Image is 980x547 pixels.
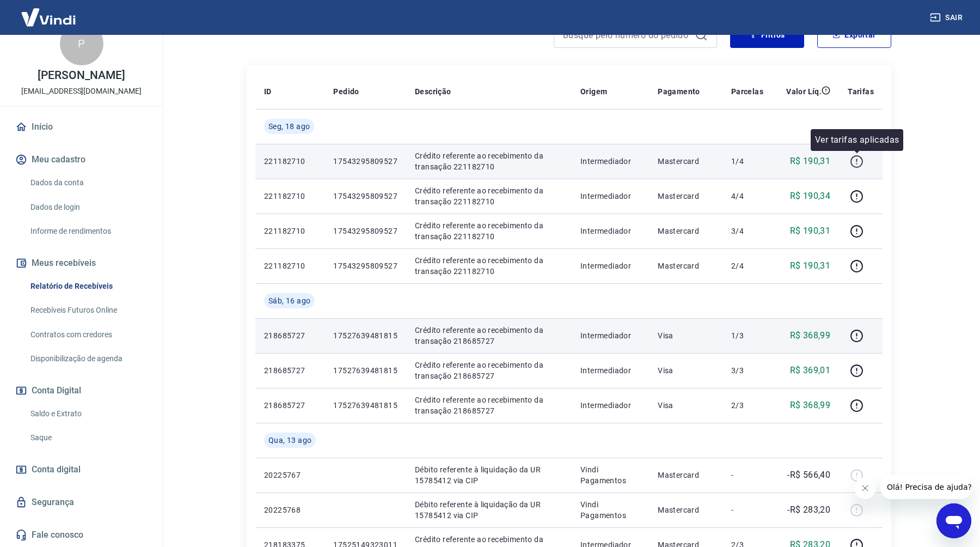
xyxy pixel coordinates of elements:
[415,394,563,416] p: Crédito referente ao recebimento da transação 218685727
[817,22,891,48] button: Exportar
[264,330,316,341] p: 218685727
[415,220,563,242] p: Crédito referente ao recebimento da transação 221182710
[13,251,150,275] button: Meus recebíveis
[264,505,316,515] p: 20225768
[268,121,310,132] span: Seg, 18 ago
[26,403,150,425] a: Saldo e Extrato
[333,260,397,271] p: 17543295809527
[333,191,397,202] p: 17543295809527
[13,490,150,514] a: Segurança
[415,360,563,381] p: Crédito referente ao recebimento da transação 218685727
[854,477,876,499] iframe: Close message
[333,330,397,341] p: 17527639481815
[333,156,397,167] p: 17543295809527
[658,505,714,515] p: Mastercard
[264,400,316,411] p: 218685727
[264,191,316,202] p: 221182710
[787,469,830,482] p: -R$ 566,40
[730,22,804,48] button: Filtros
[13,379,150,403] button: Conta Digital
[790,224,831,238] p: R$ 190,31
[7,8,91,16] span: Olá! Precisa de ajuda?
[848,86,874,97] p: Tarifas
[26,427,150,449] a: Saque
[563,27,690,43] input: Busque pelo número do pedido
[731,365,763,376] p: 3/3
[333,226,397,236] p: 17543295809527
[580,365,640,376] p: Intermediador
[790,155,831,168] p: R$ 190,31
[731,191,763,202] p: 4/4
[731,156,763,167] p: 1/4
[658,400,714,411] p: Visa
[415,464,563,486] p: Débito referente à liquidação da UR 15785412 via CIP
[264,365,316,376] p: 218685727
[880,475,971,499] iframe: Message from company
[38,70,125,81] p: [PERSON_NAME]
[580,226,640,236] p: Intermediador
[658,365,714,376] p: Visa
[333,365,397,376] p: 17527639481815
[13,458,150,482] a: Conta digital
[580,156,640,167] p: Intermediador
[790,329,831,342] p: R$ 368,99
[268,295,310,306] span: Sáb, 16 ago
[13,523,150,547] a: Fale conosco
[26,196,150,218] a: Dados de login
[13,115,150,139] a: Início
[60,22,103,65] div: P
[26,275,150,297] a: Relatório de Recebíveis
[580,464,640,486] p: Vindi Pagamentos
[32,462,81,477] span: Conta digital
[787,503,830,516] p: -R$ 283,20
[26,220,150,242] a: Informe de rendimentos
[658,86,700,97] p: Pagamento
[658,226,714,236] p: Mastercard
[264,86,272,97] p: ID
[415,150,563,172] p: Crédito referente ao recebimento da transação 221182710
[264,470,316,481] p: 20225767
[415,325,563,347] p: Crédito referente ao recebimento da transação 218685727
[658,156,714,167] p: Mastercard
[580,400,640,411] p: Intermediador
[731,226,763,236] p: 3/4
[658,191,714,202] p: Mastercard
[731,330,763,341] p: 1/3
[333,86,359,97] p: Pedido
[658,330,714,341] p: Visa
[264,226,316,236] p: 221182710
[264,260,316,271] p: 221182710
[790,190,831,203] p: R$ 190,34
[786,86,822,97] p: Valor Líq.
[580,499,640,521] p: Vindi Pagamentos
[928,8,967,28] button: Sair
[580,191,640,202] p: Intermediador
[580,260,640,271] p: Intermediador
[658,470,714,481] p: Mastercard
[268,435,311,446] span: Qua, 13 ago
[731,505,763,515] p: -
[13,148,150,172] button: Meu cadastro
[13,1,84,34] img: Vindi
[415,86,451,97] p: Descrição
[415,499,563,521] p: Débito referente à liquidação da UR 15785412 via CIP
[790,364,831,377] p: R$ 369,01
[790,259,831,272] p: R$ 190,31
[415,185,563,207] p: Crédito referente ao recebimento da transação 221182710
[264,156,316,167] p: 221182710
[26,299,150,321] a: Recebíveis Futuros Online
[731,260,763,271] p: 2/4
[26,348,150,370] a: Disponibilização de agenda
[815,133,899,147] p: Ver tarifas aplicadas
[21,86,142,97] p: [EMAIL_ADDRESS][DOMAIN_NAME]
[731,400,763,411] p: 2/3
[731,86,763,97] p: Parcelas
[658,260,714,271] p: Mastercard
[415,255,563,277] p: Crédito referente ao recebimento da transação 221182710
[580,330,640,341] p: Intermediador
[936,503,971,538] iframe: Button to launch messaging window
[790,399,831,412] p: R$ 368,99
[580,86,607,97] p: Origem
[731,470,763,481] p: -
[26,324,150,346] a: Contratos com credores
